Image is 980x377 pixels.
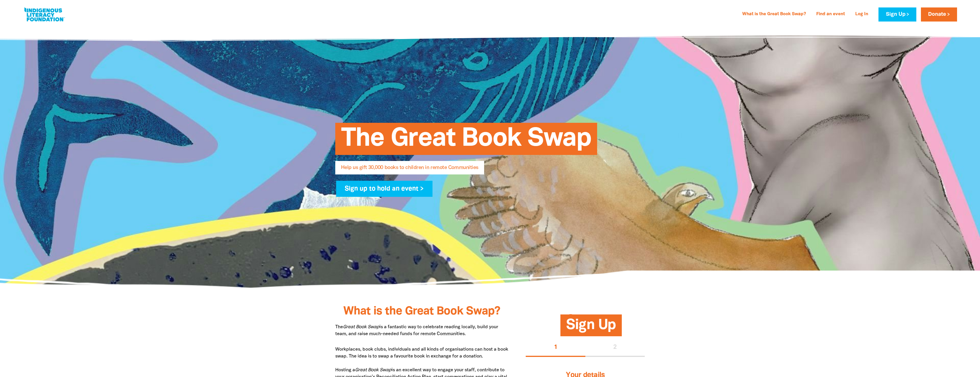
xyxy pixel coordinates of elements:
a: Find an event [813,10,848,19]
a: Donate [921,7,957,22]
span: The Great Book Swap [341,127,591,155]
a: Sign up to hold an event > [336,181,433,197]
span: What is the Great Book Swap? [343,306,500,317]
p: The is a fantastic way to celebrate reading locally, build your team, and raise much-needed funds... [335,324,509,337]
em: Great Book Swap [355,368,391,372]
span: Help us gift 30,000 books to children in remote Communities [341,165,478,174]
a: Sign Up [878,7,916,22]
a: What is the Great Book Swap? [739,10,809,19]
span: Sign Up [566,319,616,336]
em: Great Book Swap [343,325,379,329]
button: Stage 1 [526,339,585,357]
a: Log In [852,10,872,19]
